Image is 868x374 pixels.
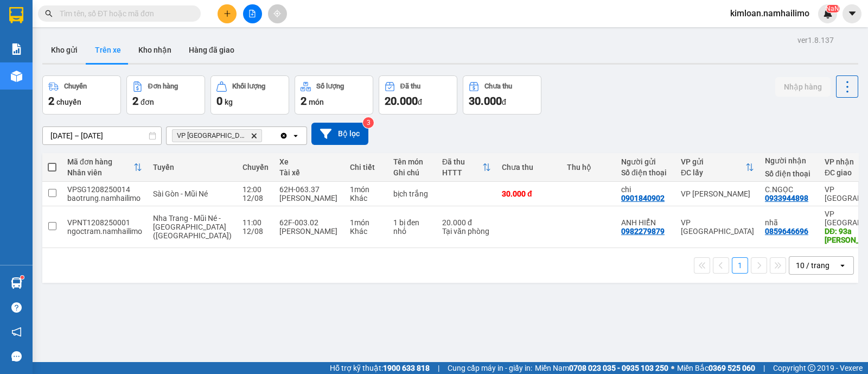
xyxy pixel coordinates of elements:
[823,9,833,18] img: icon-new-feature
[279,218,339,227] div: 62F-003.02
[442,157,482,166] div: Đã thu
[316,83,344,90] div: Số lượng
[224,10,231,17] span: plus
[11,71,22,82] img: warehouse-icon
[621,194,665,202] div: 0901840902
[621,168,670,177] div: Số điện thoại
[295,75,373,115] button: Số lượng2món
[216,94,222,107] span: 0
[279,168,339,177] div: Tài xế
[5,59,75,71] li: VP VP chợ Mũi Né
[535,362,668,374] span: Miền Nam
[677,362,755,374] span: Miền Bắc
[67,157,133,166] div: Mã đơn hàng
[11,327,22,337] span: notification
[268,4,287,23] button: aim
[502,163,556,172] div: Chưa thu
[681,157,745,166] div: VP gửi
[400,83,420,90] div: Đã thu
[621,157,670,166] div: Người gửi
[153,189,208,198] span: Sài Gòn - Mũi Né
[86,37,130,63] button: Trên xe
[126,75,205,115] button: Đơn hàng2đơn
[45,10,53,17] span: search
[671,366,674,370] span: ⚪️
[350,218,382,227] div: 1 món
[153,163,232,172] div: Tuyến
[60,8,188,20] input: Tìm tên, số ĐT hoặc mã đơn
[56,98,81,106] span: chuyến
[796,260,829,271] div: 10 / trang
[141,98,154,106] span: đơn
[732,257,748,274] button: 1
[5,73,13,80] span: environment
[251,132,257,139] svg: Delete
[448,362,532,374] span: Cung cấp máy in - giấy in:
[681,168,745,177] div: ĐC lấy
[242,163,269,172] div: Chuyến
[363,117,374,128] sup: 3
[675,153,759,182] th: Toggle SortBy
[11,351,22,362] span: message
[350,194,382,202] div: Khác
[330,362,430,374] span: Hỗ trợ kỹ thuật:
[765,169,814,178] div: Số điện thoại
[847,9,857,18] span: caret-down
[291,131,300,140] svg: open
[242,185,269,194] div: 12:00
[621,227,665,236] div: 0982279879
[437,153,496,182] th: Toggle SortBy
[775,77,831,97] button: Nhập hàng
[177,131,246,140] span: VP chợ Mũi Né
[242,194,269,202] div: 12/08
[132,94,138,107] span: 2
[43,127,161,144] input: Select a date range.
[309,98,324,106] span: món
[232,83,265,90] div: Khối lượng
[722,7,818,20] span: kimloan.namhailimo
[765,185,814,194] div: C.NGỌC
[225,98,233,106] span: kg
[418,98,422,106] span: đ
[765,194,808,202] div: 0933944898
[42,75,121,115] button: Chuyến2chuyến
[442,168,482,177] div: HTTT
[350,227,382,236] div: Khác
[153,214,232,240] span: Nha Trang - Mũi Né - [GEOGRAPHIC_DATA] ([GEOGRAPHIC_DATA])
[130,37,180,63] button: Kho nhận
[765,227,808,236] div: 0859646696
[172,129,262,142] span: VP chợ Mũi Né, close by backspace
[765,218,814,227] div: nhã
[75,59,144,94] li: VP VP [PERSON_NAME] Lão
[463,75,541,115] button: Chưa thu30.000đ
[393,218,431,236] div: 1 bị đen nhỏ
[681,189,754,198] div: VP [PERSON_NAME]
[64,83,87,90] div: Chuyến
[442,227,491,236] div: Tại văn phòng
[279,185,339,194] div: 62H-063.37
[11,302,22,313] span: question-circle
[393,157,431,166] div: Tên món
[826,5,839,12] sup: NaN
[765,156,814,165] div: Người nhận
[301,94,307,107] span: 2
[21,276,24,279] sup: 1
[273,10,281,17] span: aim
[248,10,256,17] span: file-add
[438,362,439,374] span: |
[383,364,430,372] strong: 1900 633 818
[148,83,178,90] div: Đơn hàng
[843,4,861,23] button: caret-down
[242,227,269,236] div: 12/08
[264,130,265,141] input: Selected VP chợ Mũi Né.
[11,277,22,289] img: warehouse-icon
[9,7,23,23] img: logo-vxr
[393,168,431,177] div: Ghi chú
[279,194,339,202] div: [PERSON_NAME]
[67,227,142,236] div: ngoctram.namhailimo
[210,75,289,115] button: Khối lượng0kg
[5,5,43,43] img: logo.jpg
[218,4,237,23] button: plus
[838,261,847,270] svg: open
[484,83,512,90] div: Chưa thu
